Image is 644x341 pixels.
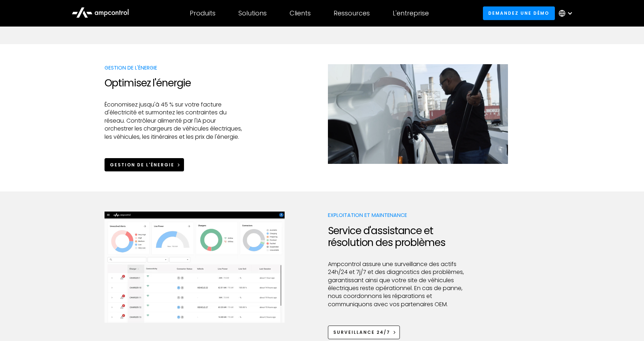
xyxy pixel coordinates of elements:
h2: Service d'assistance et résolution des problèmes [328,225,466,249]
div: Solutions [238,9,267,17]
div: Surveillance 24/7 [333,329,390,336]
div: Ressources [334,9,370,17]
div: Gestion de l'énergie [110,162,174,168]
h2: Optimisez l'énergie [105,77,242,89]
div: L'entreprise [393,9,429,17]
a: Demandez une démo [483,6,555,20]
img: Système de gestion de recharge Ampcontrol EV pour un départ à l'heure [105,212,285,323]
div: Clients [290,9,311,17]
a: Surveillance 24/7 [328,326,400,339]
p: Ampcontrol assure une surveillance des actifs 24h/24 et 7j/7 et des diagnostics des problèmes, ga... [328,260,466,308]
img: Solutions de recharge de flottes de véhicules électriques Ampcontrol pour la gestion de l'énergie [328,64,508,164]
div: Produits [190,9,216,17]
a: Gestion de l'énergie [105,158,184,171]
p: Gestion de l'énergie [105,64,242,71]
p: Économisez jusqu'à 45 % sur votre facture d'électricité et surmontez les contraintes du réseau. C... [105,101,242,141]
p: Exploitation et maintenance [328,212,466,219]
